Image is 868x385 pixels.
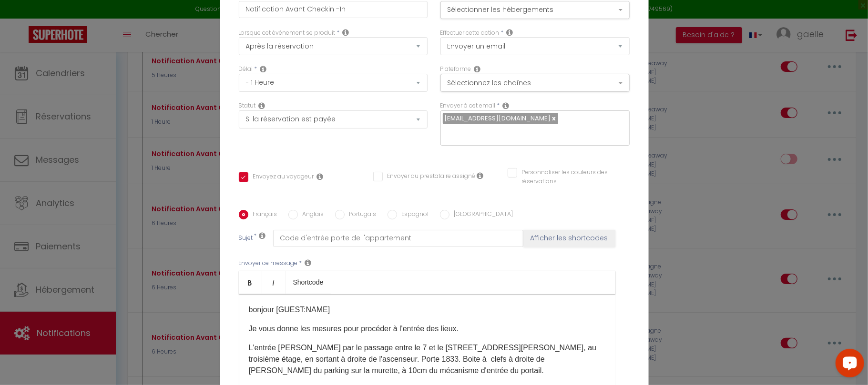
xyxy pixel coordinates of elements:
[259,232,266,239] i: Subject
[248,172,314,183] label: Envoyez au voyageur
[445,114,551,123] span: [EMAIL_ADDRESS][DOMAIN_NAME]
[507,29,513,36] i: Action Type
[440,101,496,110] label: Envoyer à cet email
[286,271,331,294] a: Shortcode
[440,1,630,19] button: Sélectionner les hébergements
[343,29,349,36] i: Event Occur
[239,29,336,38] label: Lorsque cet événement se produit
[249,323,605,335] p: Je vous donne les mesures pour procéder à l'entrée des lieux.
[239,259,298,268] label: Envoyer ce message
[260,65,267,73] i: Action Time
[298,210,324,220] label: Anglais
[440,65,471,74] label: Plateforme
[317,173,324,180] i: Envoyer au voyageur
[239,65,253,74] label: Délai
[239,101,256,110] label: Statut
[477,172,484,179] i: Envoyer au prestataire si il est assigné
[523,230,615,247] button: Afficher les shortcodes
[449,210,513,220] label: [GEOGRAPHIC_DATA]
[828,345,868,385] iframe: LiveChat chat widget
[503,102,510,109] i: Recipient
[440,29,500,38] label: Effectuer cette action
[249,342,605,376] p: L'entrée [PERSON_NAME] par le passage entre le 7 et le [STREET_ADDRESS][PERSON_NAME], au troisièm...
[239,271,262,294] a: Bold
[248,210,277,220] label: Français
[474,65,481,73] i: Action Channel
[345,210,377,220] label: Portugais
[249,304,605,316] p: ​bonjour [GUEST:NAME]​
[440,74,630,92] button: Sélectionnez les chaînes
[259,102,266,109] i: Booking status
[305,259,312,267] i: Message
[262,271,286,294] a: Italic
[397,210,429,220] label: Espagnol
[239,234,253,244] label: Sujet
